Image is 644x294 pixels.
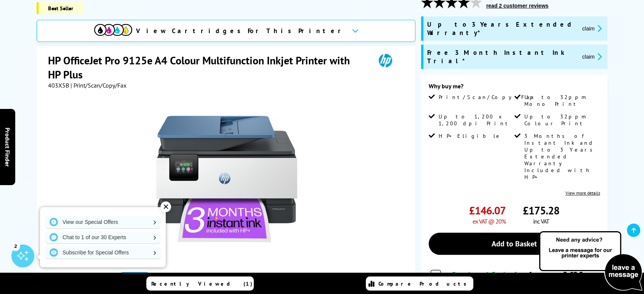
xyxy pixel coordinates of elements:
[37,2,83,14] span: Best Seller
[378,280,471,287] span: Compare Products
[524,113,598,127] span: Up to 32ppm Colour Print
[11,242,20,250] div: 2
[46,216,160,228] a: View our Special Offers
[429,233,600,255] a: Add to Basket
[366,276,473,291] a: Compare Products
[427,48,576,65] span: Free 3 Month Instant Ink Trial*
[523,203,559,217] span: £175.28
[48,81,69,89] span: 403X5B
[524,133,598,181] span: 3 Months of Instant Ink and Up to 3 Years Extended Warranty Included with HP+
[146,276,254,291] a: Recently Viewed (1)
[439,133,502,139] span: HP+ Eligible
[46,246,160,259] a: Subscribe for Special Offers
[368,53,403,67] img: HP
[152,104,301,254] img: HP OfficeJet Pro 9125e
[136,27,346,35] span: View Cartridges For This Printer
[46,231,160,243] a: Chat to 1 of our 30 Experts
[439,94,537,101] span: Print/Scan/Copy/Fax
[70,81,127,89] span: | Print/Scan/Copy/Fax
[537,230,644,292] img: Open Live Chat window
[160,201,171,212] div: ✕
[4,128,11,167] span: Product Finder
[439,113,513,127] span: Up to 1,200 x 1,200 dpi Print
[469,203,506,217] span: £146.07
[429,82,600,94] div: Why buy me?
[151,280,253,287] span: Recently Viewed (1)
[427,20,576,37] span: Up to 3 Years Extended Warranty*
[533,217,549,225] span: inc VAT
[473,217,506,225] span: ex VAT @ 20%
[565,190,600,196] a: View more details
[484,2,551,9] button: read 2 customer reviews
[452,270,600,288] div: for FREE Next Day Delivery
[452,270,529,279] span: Only 15 left
[48,53,368,81] h1: HP OfficeJet Pro 9125e A4 Colour Multifunction Inkjet Printer with HP Plus
[580,24,604,33] button: promo-description
[94,24,132,36] img: View Cartridges
[524,94,598,107] span: Up to 32ppm Mono Print
[580,52,604,61] button: promo-description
